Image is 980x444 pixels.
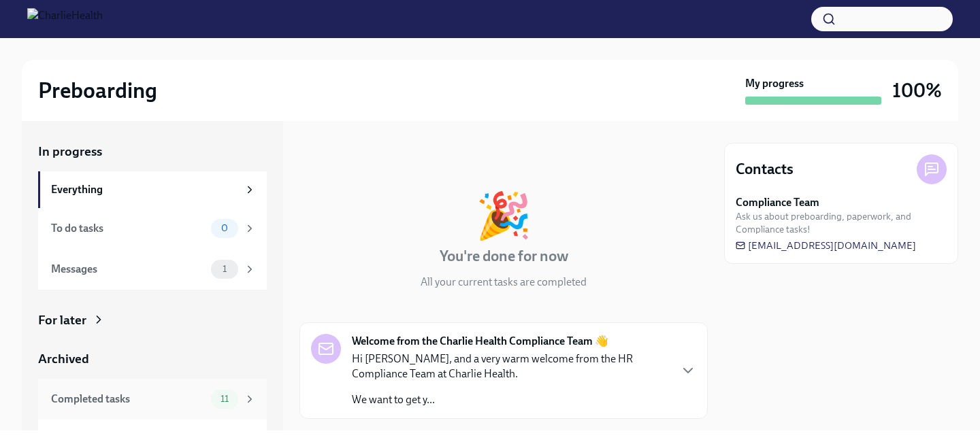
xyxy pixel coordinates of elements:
p: We want to get y... [352,392,669,407]
h3: 100% [892,78,942,103]
p: All your current tasks are completed [421,275,587,290]
a: Everything [38,171,267,208]
strong: Compliance Team [736,195,819,210]
a: [EMAIL_ADDRESS][DOMAIN_NAME] [736,239,916,252]
h2: Preboarding [38,77,157,104]
strong: Welcome from the Charlie Health Compliance Team 👋 [352,334,608,349]
h4: Contacts [736,159,794,180]
div: Everything [51,182,238,197]
a: Archived [38,350,267,368]
div: In progress [299,143,363,160]
p: Hi [PERSON_NAME], and a very warm welcome from the HR Compliance Team at Charlie Health. [352,352,669,381]
a: For later [38,311,267,329]
span: 0 [213,223,236,233]
div: To do tasks [51,221,206,236]
span: 11 [212,394,237,404]
div: Messages [51,262,206,277]
span: 1 [214,264,235,274]
img: CharlieHealth [27,8,103,30]
strong: My progress [745,76,804,91]
div: Completed tasks [51,392,206,407]
div: 🎉 [476,193,532,238]
a: In progress [38,143,267,160]
h4: You're done for now [440,246,568,267]
a: Completed tasks11 [38,379,267,420]
a: To do tasks0 [38,208,267,249]
div: For later [38,311,86,329]
a: Messages1 [38,249,267,290]
span: Ask us about preboarding, paperwork, and Compliance tasks! [736,210,947,236]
